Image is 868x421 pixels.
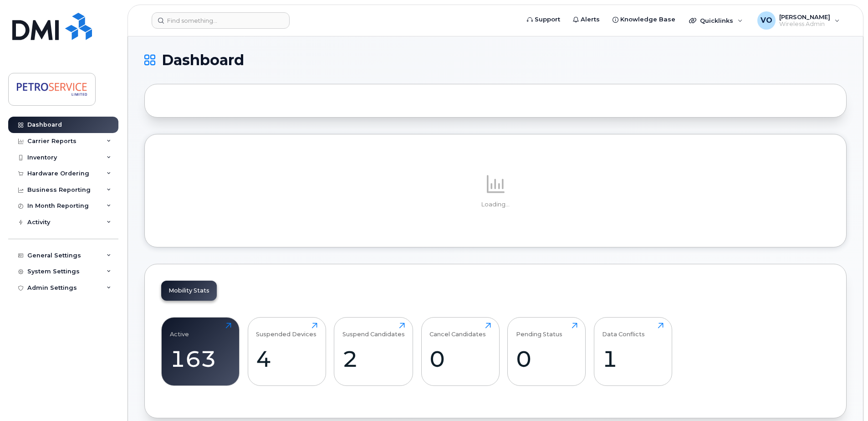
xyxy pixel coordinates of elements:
div: 1 [602,345,664,372]
a: Cancel Candidates0 [429,323,491,381]
div: Active [170,323,189,338]
a: Suspend Candidates2 [342,323,405,381]
div: 2 [342,345,405,372]
span: Dashboard [162,53,244,67]
p: Loading... [161,200,830,209]
a: Suspended Devices4 [256,323,317,381]
div: 4 [256,345,317,372]
div: Pending Status [516,323,562,338]
div: Cancel Candidates [429,323,486,338]
div: Data Conflicts [602,323,645,338]
div: Suspend Candidates [342,323,405,338]
div: 0 [429,345,491,372]
div: 163 [170,345,231,372]
div: Suspended Devices [256,323,317,338]
a: Data Conflicts1 [602,323,664,381]
a: Active163 [170,323,231,381]
div: 0 [516,345,577,372]
a: Pending Status0 [516,323,577,381]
